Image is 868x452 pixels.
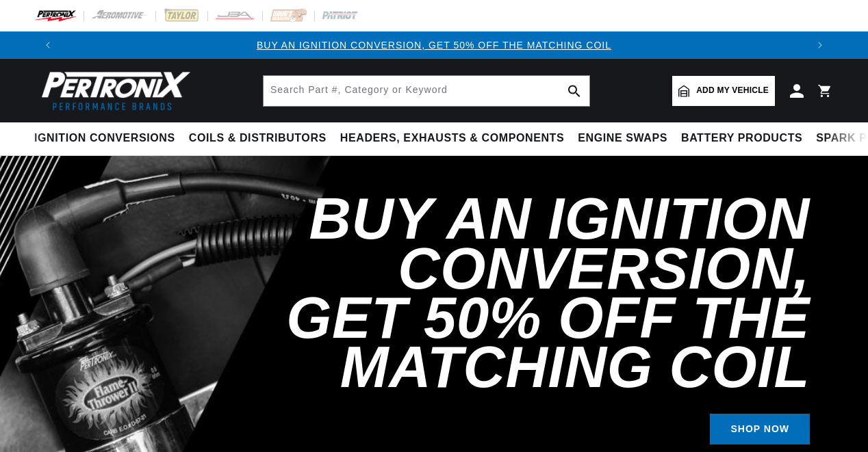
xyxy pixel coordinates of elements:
summary: Ignition Conversions [34,122,182,155]
span: Coils & Distributors [189,131,327,146]
div: 1 of 3 [62,38,806,53]
summary: Coils & Distributors [182,122,333,155]
button: Translation missing: en.sections.announcements.next_announcement [806,31,834,59]
a: BUY AN IGNITION CONVERSION, GET 50% OFF THE MATCHING COIL [257,40,611,51]
img: Pertronix [34,67,192,114]
h2: Buy an Ignition Conversion, Get 50% off the Matching Coil [225,194,810,392]
button: search button [559,76,589,106]
span: Battery Products [681,131,802,146]
summary: Engine Swaps [571,122,674,155]
summary: Battery Products [674,122,809,155]
span: Add my vehicle [696,84,769,97]
button: Translation missing: en.sections.announcements.previous_announcement [34,31,62,59]
span: Headers, Exhausts & Components [340,131,564,146]
span: Engine Swaps [578,131,667,146]
span: Ignition Conversions [34,131,175,146]
a: Add my vehicle [672,76,775,106]
a: SHOP NOW [710,414,810,444]
input: Search Part #, Category or Keyword [264,76,589,106]
summary: Headers, Exhausts & Components [333,122,571,155]
div: Announcement [62,38,806,53]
